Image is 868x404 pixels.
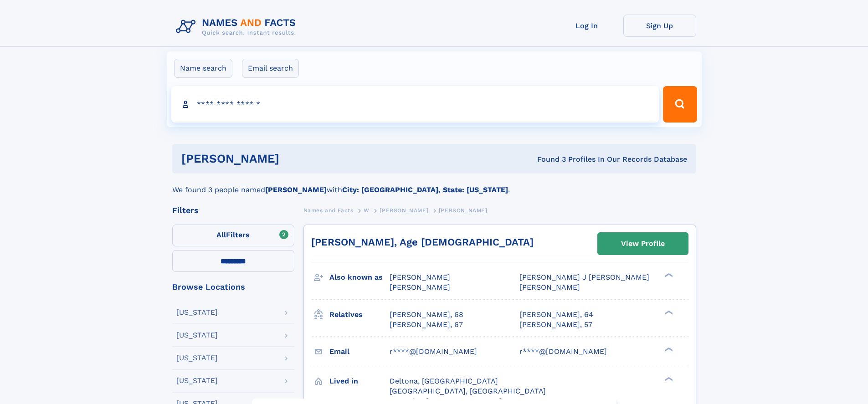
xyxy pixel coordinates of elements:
[550,15,623,37] a: Log In
[663,376,673,382] div: ❯
[439,207,488,214] span: [PERSON_NAME]
[663,272,673,278] div: ❯
[598,233,688,255] a: View Profile
[390,320,463,330] a: [PERSON_NAME], 67
[176,309,218,316] div: [US_STATE]
[519,320,592,330] a: [PERSON_NAME], 57
[623,15,696,37] a: Sign Up
[172,174,696,195] div: We found 3 people named with .
[303,205,354,216] a: Names and Facts
[172,206,294,215] div: Filters
[519,310,593,320] a: [PERSON_NAME], 64
[380,207,428,214] span: [PERSON_NAME]
[390,377,498,385] span: Deltona, [GEOGRAPHIC_DATA]
[390,387,546,395] span: [GEOGRAPHIC_DATA], [GEOGRAPHIC_DATA]
[663,346,673,352] div: ❯
[172,15,303,39] img: Logo Names and Facts
[176,377,218,384] div: [US_STATE]
[172,225,294,246] label: Filters
[663,86,697,123] button: Search Button
[329,373,390,389] h3: Lived in
[390,283,450,291] span: [PERSON_NAME]
[519,283,580,291] span: [PERSON_NAME]
[329,307,390,322] h3: Relatives
[216,230,226,239] span: All
[242,59,299,78] label: Email search
[174,59,232,78] label: Name search
[176,354,218,362] div: [US_STATE]
[171,86,659,123] input: search input
[663,309,673,315] div: ❯
[172,283,294,291] div: Browse Locations
[390,310,463,320] a: [PERSON_NAME], 68
[265,185,327,194] b: [PERSON_NAME]
[311,236,534,248] a: [PERSON_NAME], Age [DEMOGRAPHIC_DATA]
[342,185,508,194] b: City: [GEOGRAPHIC_DATA], State: [US_STATE]
[176,332,218,339] div: [US_STATE]
[329,270,390,285] h3: Also known as
[519,273,649,281] span: [PERSON_NAME] J [PERSON_NAME]
[364,207,370,214] span: W
[380,205,428,216] a: [PERSON_NAME]
[181,153,408,164] h1: [PERSON_NAME]
[364,205,370,216] a: W
[390,273,450,281] span: [PERSON_NAME]
[329,344,390,359] h3: Email
[408,154,687,164] div: Found 3 Profiles In Our Records Database
[621,233,665,254] div: View Profile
